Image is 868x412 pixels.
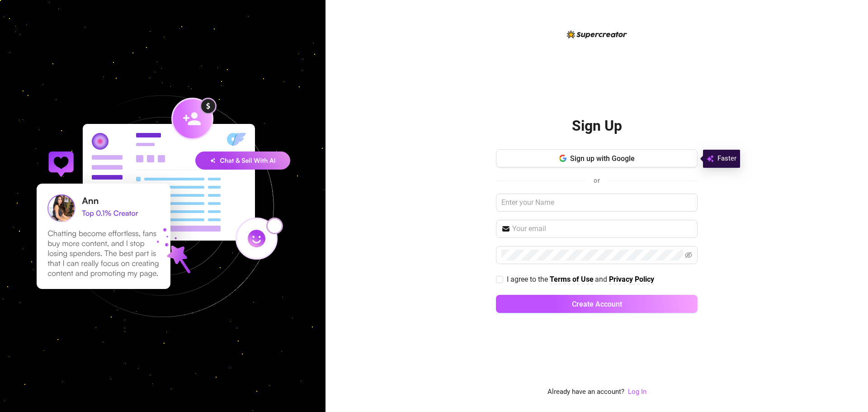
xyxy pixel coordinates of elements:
img: signup-background-D0MIrEPF.svg [6,50,319,363]
strong: Terms of Use [550,275,594,284]
span: and [595,275,609,284]
button: Create Account [496,295,698,313]
a: Privacy Policy [609,275,654,284]
button: Sign up with Google [496,149,698,167]
h2: Sign Up [572,117,622,135]
a: Log In [628,388,646,396]
img: svg%3e [707,153,714,164]
span: Sign up with Google [570,154,635,163]
input: Your email [512,223,692,234]
span: Already have an account? [547,387,624,398]
span: eye-invisible [685,251,692,259]
span: Faster [717,153,736,164]
a: Terms of Use [550,275,594,284]
strong: Privacy Policy [609,275,654,284]
a: Log In [628,387,646,398]
span: Create Account [572,300,622,308]
span: I agree to the [507,275,550,284]
span: or [594,176,600,185]
input: Enter your Name [496,194,698,212]
img: logo-BBDzfeDw.svg [567,30,627,38]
